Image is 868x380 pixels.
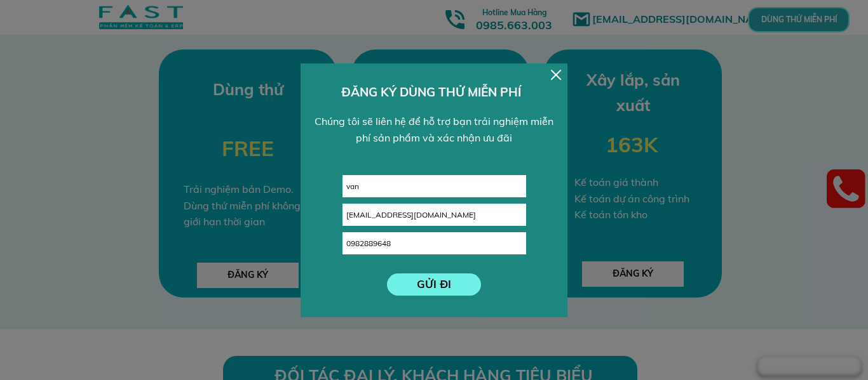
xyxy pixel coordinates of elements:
[343,176,526,197] input: Họ và tên
[343,233,526,254] input: Số điện thoại
[341,82,527,102] h3: ĐĂNG KÝ DÙNG THỬ MIỄN PHÍ
[343,204,526,225] input: Email
[387,273,482,296] p: GỬI ĐI
[309,114,560,146] div: Chúng tôi sẽ liên hệ để hỗ trợ bạn trải nghiệm miễn phí sản phẩm và xác nhận ưu đãi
